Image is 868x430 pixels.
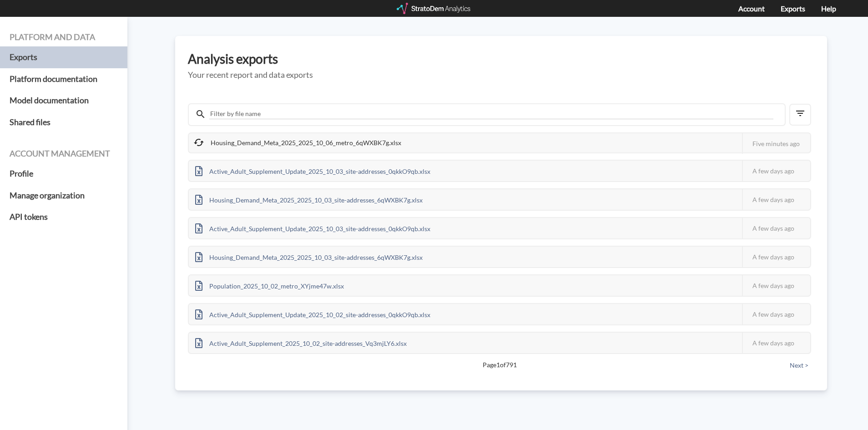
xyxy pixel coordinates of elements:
div: A few days ago [742,333,810,353]
button: Next > [787,360,811,370]
div: A few days ago [742,218,810,238]
a: Account [738,4,765,13]
div: Population_2025_10_02_metro_XYjme47w.xlsx [189,275,350,296]
a: Active_Adult_Supplement_2025_10_02_site-addresses_Vq3mjLY6.xlsx [189,338,413,346]
div: A few days ago [742,247,810,267]
h3: Analysis exports [188,52,814,66]
a: Active_Adult_Supplement_Update_2025_10_03_site-addresses_0qkkO9qb.xlsx [189,166,437,174]
div: A few days ago [742,161,810,181]
div: Active_Adult_Supplement_2025_10_02_site-addresses_Vq3mjLY6.xlsx [189,333,413,353]
h4: Platform and data [10,33,118,42]
h5: Your recent report and data exports [188,71,814,80]
a: Help [821,4,836,13]
div: Housing_Demand_Meta_2025_2025_10_03_site-addresses_6qWXBK7g.xlsx [189,247,429,267]
div: Active_Adult_Supplement_Update_2025_10_03_site-addresses_0qkkO9qb.xlsx [189,218,437,238]
h4: Account management [10,149,118,158]
a: Shared files [10,111,118,133]
a: Manage organization [10,185,118,207]
a: API tokens [10,206,118,228]
a: Active_Adult_Supplement_Update_2025_10_02_site-addresses_0qkkO9qb.xlsx [189,309,437,317]
div: Active_Adult_Supplement_Update_2025_10_03_site-addresses_0qkkO9qb.xlsx [189,161,437,181]
div: Five minutes ago [742,133,810,154]
a: Active_Adult_Supplement_Update_2025_10_03_site-addresses_0qkkO9qb.xlsx [189,223,437,231]
a: Exports [781,4,805,13]
div: A few days ago [742,275,810,296]
a: Profile [10,163,118,185]
a: Exports [10,46,118,68]
a: Model documentation [10,90,118,111]
div: A few days ago [742,189,810,210]
input: Filter by file name [209,109,773,119]
div: Housing_Demand_Meta_2025_2025_10_03_site-addresses_6qWXBK7g.xlsx [189,189,429,210]
a: Population_2025_10_02_metro_XYjme47w.xlsx [189,281,350,288]
div: Active_Adult_Supplement_Update_2025_10_02_site-addresses_0qkkO9qb.xlsx [189,304,437,324]
span: Page 1 of 791 [220,360,779,369]
a: Platform documentation [10,68,118,90]
div: A few days ago [742,304,810,324]
a: Housing_Demand_Meta_2025_2025_10_03_site-addresses_6qWXBK7g.xlsx [189,252,429,260]
div: Housing_Demand_Meta_2025_2025_10_06_metro_6qWXBK7g.xlsx [189,133,408,152]
a: Housing_Demand_Meta_2025_2025_10_03_site-addresses_6qWXBK7g.xlsx [189,195,429,202]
